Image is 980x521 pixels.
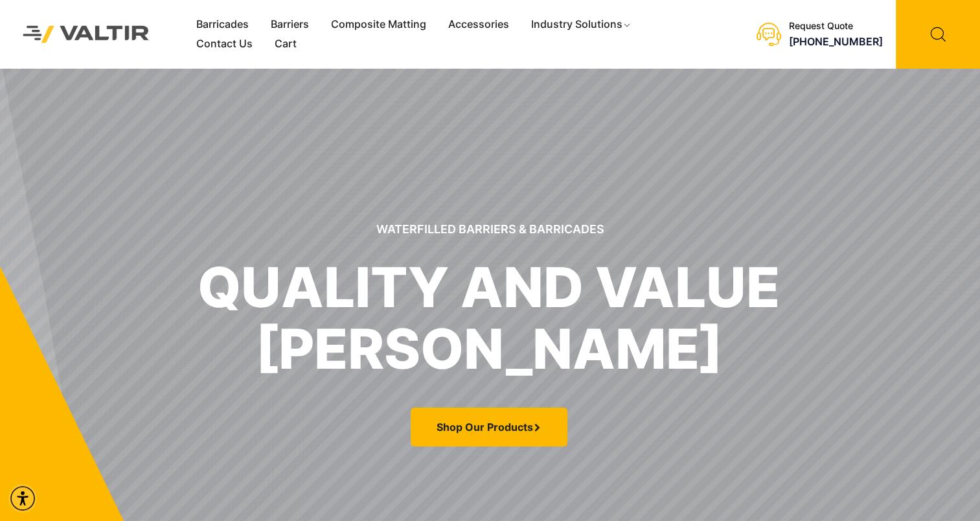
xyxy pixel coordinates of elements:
[260,15,320,34] a: Barriers
[437,15,520,34] a: Accessories
[520,15,643,34] a: Industry Solutions
[411,408,567,446] a: Shop Our Products
[376,221,604,237] sr7-txt: Waterfilled Barriers & Barricades
[8,484,37,513] div: Accessibility Menu
[789,35,883,48] a: call (888) 496-3625
[10,12,163,56] img: Valtir Rentals
[320,15,437,34] a: Composite Matting
[198,257,780,380] h1: quality and value [PERSON_NAME]
[185,15,260,34] a: Barricades
[264,34,308,54] a: Cart
[185,34,264,54] a: Contact Us
[789,21,883,32] div: Request Quote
